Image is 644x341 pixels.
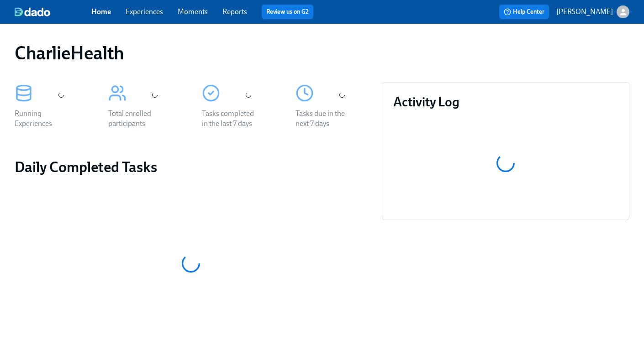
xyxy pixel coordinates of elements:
[296,109,354,129] div: Tasks due in the next 7 days
[222,7,247,16] a: Reports
[15,7,50,16] img: dado
[126,7,163,16] a: Experiences
[91,7,111,16] a: Home
[178,7,208,16] a: Moments
[262,5,313,19] button: Review us on G2
[499,5,549,19] button: Help Center
[202,109,260,129] div: Tasks completed in the last 7 days
[15,109,73,129] div: Running Experiences
[556,5,629,18] button: [PERSON_NAME]
[15,42,124,64] h1: CharlieHealth
[266,7,309,16] a: Review us on G2
[504,7,544,16] span: Help Center
[393,94,618,110] h3: Activity Log
[108,109,167,129] div: Total enrolled participants
[15,7,91,16] a: dado
[15,158,367,176] h2: Daily Completed Tasks
[556,7,613,17] p: [PERSON_NAME]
